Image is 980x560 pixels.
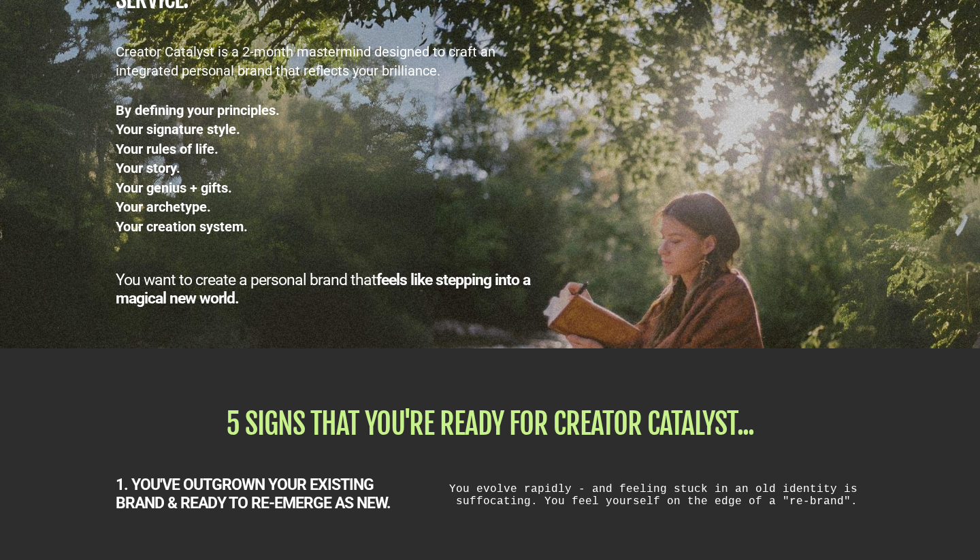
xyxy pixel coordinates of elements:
div: You evolve rapidly - and feeling stuck in an old identity is suffocating. You feel yourself on th... [442,476,864,514]
b: Your genius + gifts. [116,180,232,196]
b: Your archetype. [116,199,211,215]
h1: 5 SIGNS THAT YOU'RE READY FOR CREATOR CATALYST... [116,410,864,438]
div: You want to create a personal brand that [116,271,538,308]
div: Creator Catalyst is a 2-month mastermind designed to craft an integrated personal brand that refl... [116,42,538,237]
b: 1. YOU'VE OUTGROWN YOUR EXISTING BRAND & READY TO RE-EMERGE AS NEW. [116,476,391,512]
b: Your signature style. [116,121,240,137]
b: Your rules of life. [116,141,218,157]
b: Your creation system. [116,218,248,235]
b: feels like stepping into a magical new world. [116,271,530,308]
b: By defining your principles. [116,102,280,118]
b: Your story. [116,160,180,176]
